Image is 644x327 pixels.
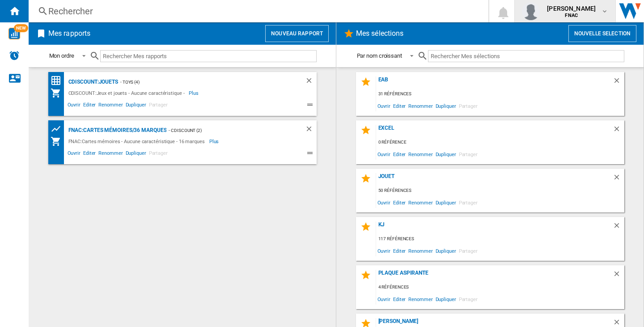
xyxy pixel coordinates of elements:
[305,125,317,136] div: Supprimer
[613,270,624,282] div: Supprimer
[376,196,392,208] span: Ouvrir
[613,125,624,137] div: Supprimer
[66,76,118,88] div: CDISCOUNT:Jouets
[392,148,407,160] span: Editer
[166,125,287,136] div: - cdiscount (2)
[66,149,82,160] span: Ouvrir
[148,101,169,111] span: Partager
[124,101,148,111] span: Dupliquer
[376,89,624,100] div: 31 références
[376,185,624,196] div: 50 références
[376,173,613,185] div: jouet
[458,100,479,112] span: Partager
[376,245,392,257] span: Ouvrir
[458,196,479,208] span: Partager
[392,293,407,305] span: Editer
[66,88,189,98] div: CDISCOUNT:Jeux et jouets - Aucune caractéristique -
[407,245,434,257] span: Renommer
[376,137,624,148] div: 0 référence
[407,100,434,112] span: Renommer
[565,13,578,18] b: FNAC
[392,100,407,112] span: Editer
[51,75,66,86] div: Matrice des prix
[376,100,392,112] span: Ouvrir
[100,50,317,62] input: Rechercher Mes rapports
[376,270,613,282] div: plaque aspirante
[458,245,479,257] span: Partager
[51,136,66,147] div: Mon assortiment
[376,76,613,89] div: eab
[8,28,20,39] img: wise-card.svg
[118,76,287,88] div: - Toys (4)
[547,4,596,13] span: [PERSON_NAME]
[407,148,434,160] span: Renommer
[354,25,405,42] h2: Mes sélections
[376,125,613,137] div: excel
[376,148,392,160] span: Ouvrir
[97,101,124,111] span: Renommer
[376,293,392,305] span: Ouvrir
[48,5,465,17] div: Rechercher
[434,148,458,160] span: Dupliquer
[51,88,66,98] div: Mon assortiment
[97,149,124,160] span: Renommer
[434,293,458,305] span: Dupliquer
[209,136,220,147] span: Plus
[407,196,434,208] span: Renommer
[357,52,402,59] div: Par nom croissant
[14,24,28,32] span: NEW
[66,136,209,147] div: FNAC:Cartes mémoires - Aucune caractéristique - 16 marques
[124,149,148,160] span: Dupliquer
[82,101,97,111] span: Editer
[434,196,458,208] span: Dupliquer
[376,234,624,245] div: 117 références
[428,50,624,62] input: Rechercher Mes sélections
[392,245,407,257] span: Editer
[47,25,92,42] h2: Mes rapports
[568,25,636,42] button: Nouvelle selection
[434,100,458,112] span: Dupliquer
[66,125,167,136] div: FNAC:Cartes mémoires/36 marques
[613,221,624,234] div: Supprimer
[66,101,82,111] span: Ouvrir
[392,196,407,208] span: Editer
[458,293,479,305] span: Partager
[148,149,169,160] span: Partager
[407,293,434,305] span: Renommer
[376,282,624,293] div: 4 références
[9,50,20,61] img: alerts-logo.svg
[82,149,97,160] span: Editer
[305,76,317,88] div: Supprimer
[189,88,200,98] span: Plus
[49,52,74,59] div: Mon ordre
[613,76,624,89] div: Supprimer
[522,2,540,20] img: profile.jpg
[376,221,613,234] div: KJ
[265,25,329,42] button: Nouveau rapport
[458,148,479,160] span: Partager
[434,245,458,257] span: Dupliquer
[613,173,624,185] div: Supprimer
[51,123,66,135] div: Tableau des prix des produits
